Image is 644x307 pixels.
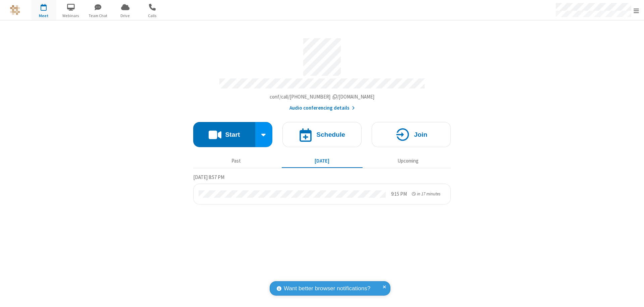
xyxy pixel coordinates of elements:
section: Today's Meetings [193,173,451,204]
span: Team Chat [86,13,111,19]
span: Meet [31,13,56,19]
span: Calls [140,13,165,19]
img: QA Selenium DO NOT DELETE OR CHANGE [10,5,20,15]
button: Past [196,155,277,167]
button: [DATE] [282,155,363,167]
span: [DATE] 8:57 PM [193,174,224,180]
button: Start [193,122,255,147]
button: Upcoming [368,155,448,167]
h4: Join [414,131,427,138]
span: Copy my meeting room link [270,94,375,100]
h4: Start [225,131,240,138]
button: Join [372,122,451,147]
h4: Schedule [316,131,345,138]
button: Copy my meeting room linkCopy my meeting room link [270,93,375,101]
span: Webinars [58,13,84,19]
span: Want better browser notifications? [284,284,370,293]
button: Schedule [282,122,362,147]
section: Account details [193,33,451,112]
span: in 17 minutes [417,191,440,197]
button: Audio conferencing details [289,104,355,112]
div: 9:15 PM [391,190,407,198]
div: Start conference options [255,122,273,147]
span: Drive [113,13,138,19]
